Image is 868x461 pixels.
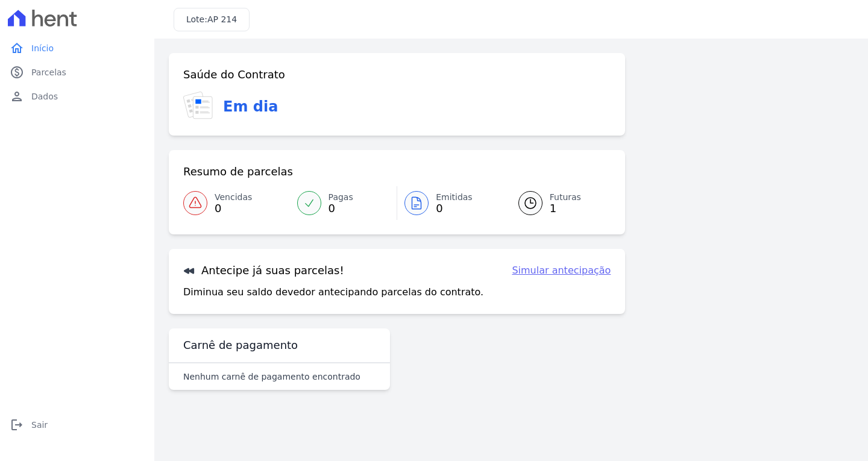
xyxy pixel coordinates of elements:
span: Dados [31,90,58,102]
span: 0 [215,204,252,213]
span: Pagas [329,191,353,204]
i: logout [10,418,24,432]
h3: Saúde do Contrato [183,67,285,82]
a: homeInício [5,36,149,60]
h3: Antecipe já suas parcelas! [183,263,344,278]
span: Sair [31,419,48,431]
a: logoutSair [5,413,149,437]
a: personDados [5,84,149,108]
h3: Lote: [186,13,237,26]
a: Vencidas 0 [183,186,290,220]
span: Emitidas [436,191,473,204]
i: paid [10,65,24,80]
h3: Carnê de pagamento [183,338,298,353]
span: 0 [436,204,473,213]
h3: Em dia [223,96,278,118]
p: Nenhum carnê de pagamento encontrado [183,371,360,383]
span: Parcelas [31,66,66,78]
p: Diminua seu saldo devedor antecipando parcelas do contrato. [183,285,483,299]
span: 0 [329,204,353,213]
a: Pagas 0 [290,186,397,220]
span: 1 [550,204,581,213]
a: Simular antecipação [512,263,611,278]
i: person [10,89,24,104]
h3: Resumo de parcelas [183,165,293,179]
span: AP 214 [207,14,237,24]
span: Futuras [550,191,581,204]
span: Início [31,42,54,54]
span: Vencidas [215,191,252,204]
a: Emitidas 0 [397,186,504,220]
a: paidParcelas [5,60,149,84]
i: home [10,41,24,55]
a: Futuras 1 [504,186,611,220]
